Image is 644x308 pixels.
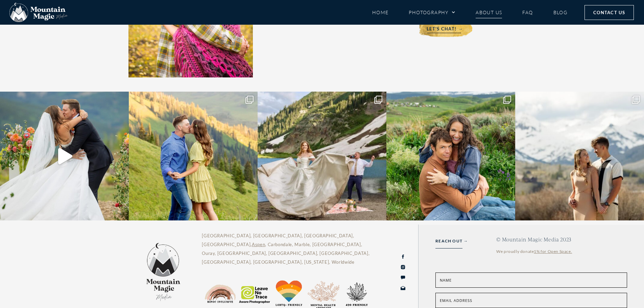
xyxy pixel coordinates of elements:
[129,92,258,220] img: So thrilled to be celebrating Megan & Noah today! We’ve been a little MIA off insta this summer, ...
[585,5,634,20] a: Contact Us
[440,278,443,283] span: N
[435,237,468,245] a: REACH OUT →
[593,9,625,16] span: Contact Us
[245,96,254,104] svg: Clone
[129,92,258,220] a: Clone
[252,242,265,247] a: Aspen
[202,231,376,266] p: [GEOGRAPHIC_DATA], [GEOGRAPHIC_DATA], [GEOGRAPHIC_DATA], [GEOGRAPHIC_DATA], , Carbondale, Marble,...
[258,92,386,220] a: Clone
[515,92,644,220] img: Part ✌️ of Miracle & Zach’s #crestedbutteengagement They relaxed by the river and took in the cri...
[9,3,68,22] img: Mountain Magic Media photography logo Crested Butte Photographer
[427,25,463,33] span: LET'S CHAT! →
[534,249,572,254] a: 1% for Open Space.
[414,20,476,38] a: LET'S CHAT! →
[476,6,502,18] a: About Us
[58,148,72,164] svg: Play
[386,92,515,220] img: Celebrated 5 years of marriage yesterday, and dang how lucky are we that it just keeps getting be...
[522,6,533,18] a: FAQ
[443,278,452,283] span: ame
[372,6,389,18] a: Home
[456,298,472,303] span: ddress
[386,92,515,220] a: Clone
[440,298,456,303] span: Email a
[496,237,627,242] h4: © Mountain Magic Media 2023
[632,96,640,104] svg: Clone
[258,92,386,220] img: Consider this our checklist, our heart’s wishlist, for your incredible wedding day: - We hope you...
[374,96,382,104] svg: Clone
[496,247,627,256] div: We proudly donate
[553,6,568,18] a: Blog
[503,96,511,104] svg: Clone
[515,92,644,220] a: Clone
[409,6,455,18] a: Photography
[372,6,568,18] nav: Menu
